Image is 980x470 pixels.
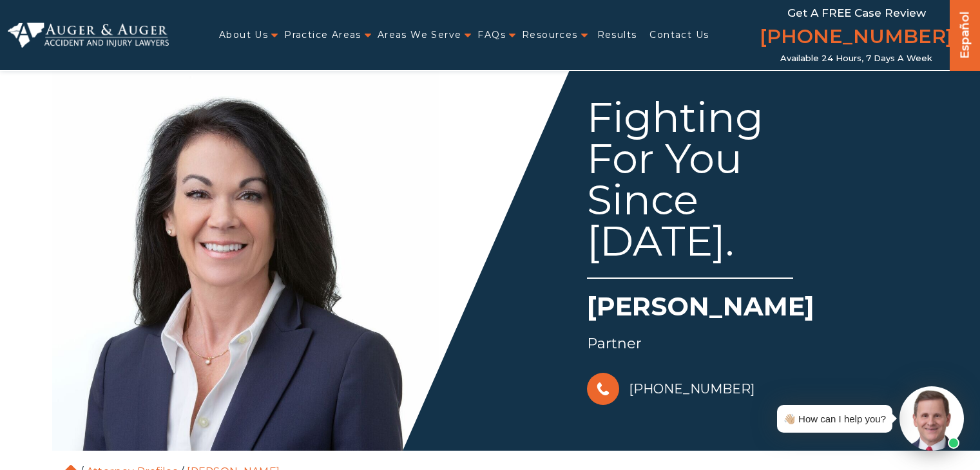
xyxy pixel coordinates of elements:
[8,23,169,47] img: Auger & Auger Accident and Injury Lawyers Logo
[284,22,361,48] a: Practice Areas
[587,331,921,357] div: Partner
[477,22,506,48] a: FAQs
[522,22,578,48] a: Resources
[787,6,926,19] span: Get a FREE Case Review
[378,22,462,48] a: Areas We Serve
[587,97,793,279] div: Fighting For You Since [DATE].
[587,288,921,331] h1: [PERSON_NAME]
[649,22,709,48] a: Contact Us
[760,23,953,53] a: [PHONE_NUMBER]
[219,22,268,48] a: About Us
[780,53,932,64] span: Available 24 Hours, 7 Days a Week
[587,370,754,408] a: [PHONE_NUMBER]
[899,386,964,451] img: Intaker widget Avatar
[783,410,886,428] div: 👋🏼 How can I help you?
[52,64,439,451] img: Arlene Auger
[597,22,637,48] a: Results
